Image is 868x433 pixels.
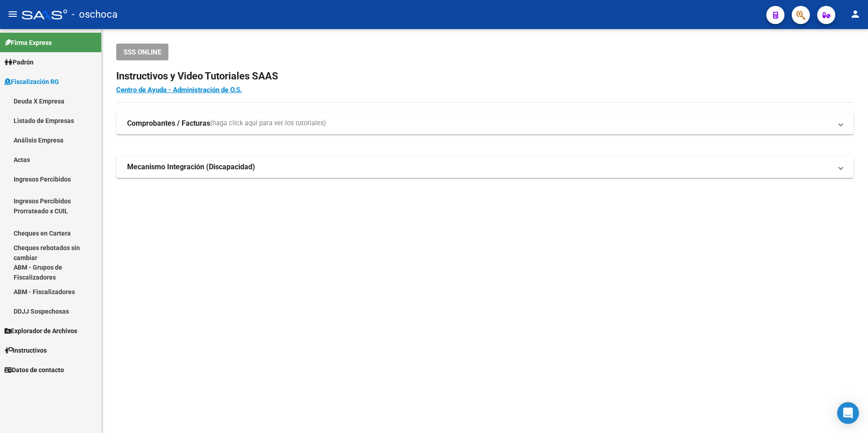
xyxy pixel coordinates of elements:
[127,162,255,172] strong: Mecanismo Integración (Discapacidad)
[5,326,77,336] span: Explorador de Archivos
[127,118,210,128] strong: Comprobantes / Facturas
[5,57,34,67] span: Padrón
[72,5,118,25] span: - oschoca
[7,9,18,20] mat-icon: menu
[123,48,161,56] span: SSS ONLINE
[5,365,64,375] span: Datos de contacto
[116,68,853,85] h2: Instructivos y Video Tutoriales SAAS
[850,9,861,20] mat-icon: person
[837,402,859,424] div: Open Intercom Messenger
[5,38,52,48] span: Firma Express
[5,77,59,87] span: Fiscalización RG
[5,345,47,355] span: Instructivos
[116,44,168,60] button: SSS ONLINE
[116,156,853,178] mat-expansion-panel-header: Mecanismo Integración (Discapacidad)
[210,118,326,128] span: (haga click aquí para ver los tutoriales)
[116,113,853,134] mat-expansion-panel-header: Comprobantes / Facturas(haga click aquí para ver los tutoriales)
[116,86,242,94] a: Centro de Ayuda - Administración de O.S.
